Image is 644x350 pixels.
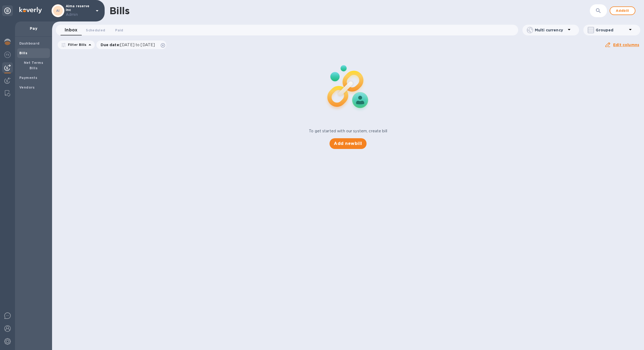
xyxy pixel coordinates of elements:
[120,43,155,47] span: [DATE] to [DATE]
[330,138,366,149] button: Add newbill
[86,27,105,33] span: Scheduled
[19,76,37,80] b: Payments
[65,26,77,34] span: Inbox
[101,42,158,48] p: Due date :
[19,26,48,31] p: Pay
[309,128,387,134] p: To get started with our system, create bill
[66,42,87,47] p: Filter Bills
[66,4,93,17] p: Alma reserve inc
[109,5,129,16] h1: Bills
[19,85,35,89] b: Vendors
[535,27,566,33] p: Multi currency
[24,61,43,70] b: Net Terms Bills
[19,51,27,55] b: Bills
[2,5,13,16] div: Unpin categories
[613,43,639,47] u: Edit columns
[4,52,11,58] img: Foreign exchange
[19,7,42,13] img: Logo
[610,6,635,15] button: Addbill
[614,8,631,14] span: Add bill
[115,27,123,33] span: Paid
[56,9,60,13] b: AI
[96,41,167,49] div: Due date:[DATE] to [DATE]
[334,140,362,147] span: Add new bill
[19,41,40,45] b: Dashboard
[596,27,627,33] p: Grouped
[66,12,93,17] p: Admin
